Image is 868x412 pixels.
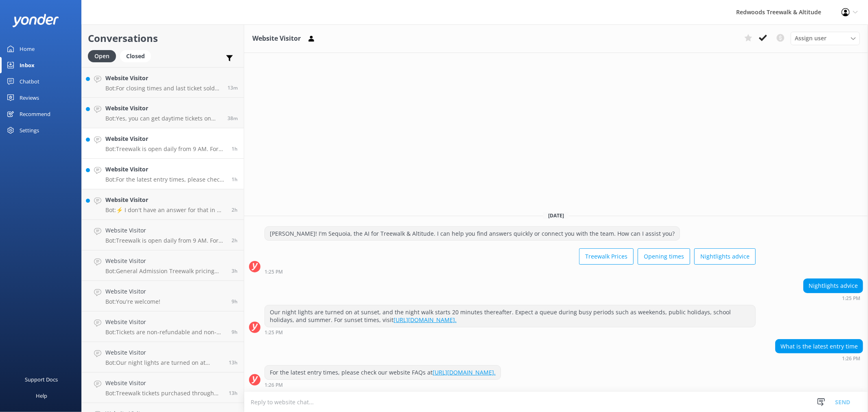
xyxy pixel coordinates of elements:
[105,115,221,122] p: Bot: Yes, you can get daytime tickets on site in November. The daytime Treewalk does not require ...
[105,318,225,327] h4: Website Visitor
[82,220,244,250] a: Website VisitorBot:Treewalk is open daily from 9 AM. For last ticket sold times, please check our...
[394,316,457,324] a: [URL][DOMAIN_NAME].
[105,104,221,113] h4: Website Visitor
[229,359,238,366] span: Sep 28 2025 12:27am (UTC +13:00) Pacific/Auckland
[105,287,160,296] h4: Website Visitor
[105,329,225,336] p: Bot: Tickets are non-refundable and non-transferable.
[229,390,238,397] span: Sep 27 2025 11:43pm (UTC +13:00) Pacific/Auckland
[227,115,238,122] span: Sep 28 2025 02:01pm (UTC +13:00) Pacific/Auckland
[20,122,39,138] div: Settings
[82,342,244,373] a: Website VisitorBot:Our night lights are turned on at sunset, and the night walk starts 20 minutes...
[20,41,35,57] div: Home
[105,226,225,235] h4: Website Visitor
[105,348,223,357] h4: Website Visitor
[20,106,50,122] div: Recommend
[82,311,244,342] a: Website VisitorBot:Tickets are non-refundable and non-transferable.9h
[82,250,244,281] a: Website VisitorBot:General Admission Treewalk pricing starts at $42 for adults (16+ years) and $2...
[105,298,160,305] p: Bot: You're welcome!
[232,329,238,335] span: Sep 28 2025 05:14am (UTC +13:00) Pacific/Auckland
[105,379,223,388] h4: Website Visitor
[433,368,496,376] a: [URL][DOMAIN_NAME].
[795,34,826,43] span: Assign user
[265,330,283,335] strong: 1:25 PM
[775,355,863,361] div: Sep 28 2025 01:26pm (UTC +13:00) Pacific/Auckland
[265,305,755,327] div: Our night lights are turned on at sunset, and the night walk starts 20 minutes thereafter. Expect...
[232,176,238,183] span: Sep 28 2025 01:26pm (UTC +13:00) Pacific/Auckland
[82,159,244,189] a: Website VisitorBot:For the latest entry times, please check our website FAQs at [URL][DOMAIN_NAME...
[105,267,225,275] p: Bot: General Admission Treewalk pricing starts at $42 for adults (16+ years) and $26 for children...
[105,237,225,244] p: Bot: Treewalk is open daily from 9 AM. For last ticket sold times, please check our website FAQs ...
[265,383,283,388] strong: 1:26 PM
[36,388,47,404] div: Help
[232,145,238,152] span: Sep 28 2025 01:35pm (UTC +13:00) Pacific/Auckland
[120,50,151,62] div: Closed
[579,248,634,265] button: Treewalk Prices
[120,51,155,60] a: Closed
[232,298,238,305] span: Sep 28 2025 05:17am (UTC +13:00) Pacific/Auckland
[105,165,225,174] h4: Website Visitor
[803,295,863,301] div: Sep 28 2025 01:25pm (UTC +13:00) Pacific/Auckland
[88,31,238,46] h2: Conversations
[265,270,283,274] strong: 1:25 PM
[265,329,756,335] div: Sep 28 2025 01:25pm (UTC +13:00) Pacific/Auckland
[232,206,238,213] span: Sep 28 2025 12:07pm (UTC +13:00) Pacific/Auckland
[265,366,501,379] div: For the latest entry times, please check our website FAQs at
[20,57,35,73] div: Inbox
[82,98,244,128] a: Website VisitorBot:Yes, you can get daytime tickets on site in November. The daytime Treewalk doe...
[252,33,301,44] h3: Website Visitor
[82,281,244,311] a: Website VisitorBot:You're welcome!9h
[105,176,225,183] p: Bot: For the latest entry times, please check our website FAQs at [URL][DOMAIN_NAME].
[265,382,501,388] div: Sep 28 2025 01:26pm (UTC +13:00) Pacific/Auckland
[105,145,225,153] p: Bot: Treewalk is open daily from 9 AM. For last ticket sold times, please check our website FAQs ...
[791,32,860,45] div: Assign User
[20,90,39,106] div: Reviews
[25,371,58,388] div: Support Docs
[694,248,756,265] button: Nightlights advice
[105,206,225,214] p: Bot: ⚡ I don't have an answer for that in my knowledge base. Please try and rephrase your questio...
[265,227,680,241] div: [PERSON_NAME]! I'm Sequoia, the AI for Treewalk & Altitude. I can help you find answers quickly o...
[842,296,860,301] strong: 1:25 PM
[82,67,244,98] a: Website VisitorBot:For closing times and last ticket sold times, please check our website FAQs at...
[82,128,244,159] a: Website VisitorBot:Treewalk is open daily from 9 AM. For last ticket sold times, please check our...
[232,237,238,244] span: Sep 28 2025 11:58am (UTC +13:00) Pacific/Auckland
[88,50,116,62] div: Open
[82,189,244,220] a: Website VisitorBot:⚡ I don't have an answer for that in my knowledge base. Please try and rephras...
[105,134,225,143] h4: Website Visitor
[842,356,860,361] strong: 1:26 PM
[543,212,569,219] span: [DATE]
[105,195,225,204] h4: Website Visitor
[232,267,238,274] span: Sep 28 2025 11:32am (UTC +13:00) Pacific/Auckland
[105,85,221,92] p: Bot: For closing times and last ticket sold times, please check our website FAQs at [URL][DOMAIN_...
[105,359,223,366] p: Bot: Our night lights are turned on at sunset, and the night walk starts 20 minutes thereafter. E...
[776,340,863,353] div: What is the latest entry time
[105,256,225,265] h4: Website Visitor
[638,248,690,265] button: Opening times
[227,84,238,91] span: Sep 28 2025 02:26pm (UTC +13:00) Pacific/Auckland
[82,373,244,403] a: Website VisitorBot:Treewalk tickets purchased through our website are valid for first use up to 1...
[804,279,863,293] div: Nightlights advice
[105,390,223,397] p: Bot: Treewalk tickets purchased through our website are valid for first use up to 12 months from ...
[105,74,221,83] h4: Website Visitor
[12,14,59,27] img: yonder-white-logo.png
[265,269,756,274] div: Sep 28 2025 01:25pm (UTC +13:00) Pacific/Auckland
[88,51,120,60] a: Open
[20,73,39,90] div: Chatbot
